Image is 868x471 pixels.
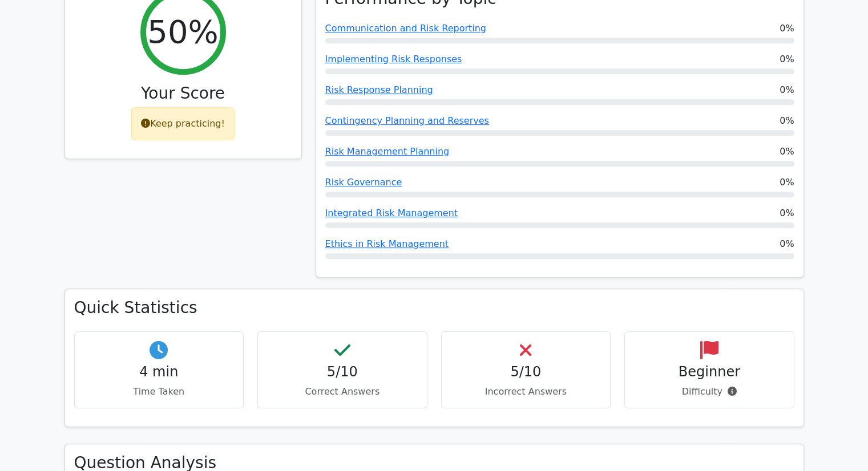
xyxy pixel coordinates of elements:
[74,298,794,318] h3: Quick Statistics
[780,176,794,189] span: 0%
[325,115,489,126] a: Contingency Planning and Reserves
[451,364,601,380] h4: 5/10
[84,385,235,399] p: Time Taken
[267,385,418,399] p: Correct Answers
[74,84,292,103] h3: Your Score
[325,177,402,188] a: Risk Governance
[780,52,794,66] span: 0%
[325,238,449,249] a: Ethics in Risk Management
[634,364,785,380] h4: Beginner
[325,208,458,218] a: Integrated Risk Management
[325,54,462,64] a: Implementing Risk Responses
[780,206,794,220] span: 0%
[780,145,794,159] span: 0%
[84,364,235,380] h4: 4 min
[267,364,418,380] h4: 5/10
[325,23,486,34] a: Communication and Risk Reporting
[325,146,450,157] a: Risk Management Planning
[325,84,433,95] a: Risk Response Planning
[780,114,794,128] span: 0%
[131,107,235,140] div: Keep practicing!
[780,22,794,35] span: 0%
[147,13,218,51] h2: 50%
[780,237,794,251] span: 0%
[451,385,601,399] p: Incorrect Answers
[780,83,794,97] span: 0%
[634,385,785,399] p: Difficulty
